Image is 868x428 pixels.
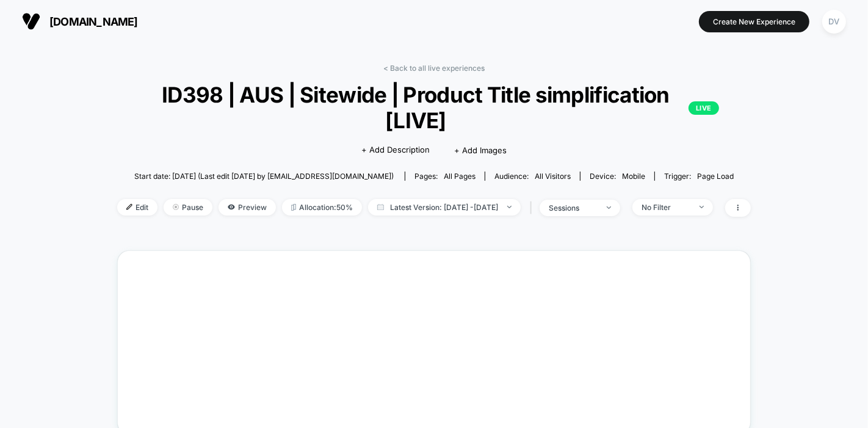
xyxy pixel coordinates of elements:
[414,172,476,181] div: Pages:
[117,199,157,216] span: Edit
[377,204,384,210] img: calendar
[291,204,296,211] img: rebalance
[642,203,690,212] div: No Filter
[700,206,704,208] img: end
[361,144,430,156] span: + Add Description
[549,203,598,212] div: sessions
[134,172,394,181] span: Start date: [DATE] (Last edit [DATE] by [EMAIL_ADDRESS][DOMAIN_NAME])
[126,204,132,210] img: edit
[580,172,654,181] span: Device:
[622,172,645,181] span: mobile
[22,12,40,31] img: Visually logo
[507,206,512,208] img: end
[699,11,809,32] button: Create New Experience
[535,172,571,181] span: All Visitors
[454,145,507,155] span: + Add Images
[697,172,734,181] span: Page Load
[173,204,179,210] img: end
[368,199,521,216] span: Latest Version: [DATE] - [DATE]
[18,12,142,31] button: [DOMAIN_NAME]
[149,82,719,133] span: ID398 | AUS | Sitewide | Product Title simplification [LIVE]
[822,10,846,34] div: DV
[494,172,571,181] div: Audience:
[689,101,719,115] p: LIVE
[282,199,362,216] span: Allocation: 50%
[607,206,611,209] img: end
[819,9,850,34] button: DV
[164,199,212,216] span: Pause
[49,15,138,28] span: [DOMAIN_NAME]
[219,199,276,216] span: Preview
[664,172,734,181] div: Trigger:
[444,172,476,181] span: all pages
[527,199,540,217] span: |
[383,63,485,73] a: < Back to all live experiences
